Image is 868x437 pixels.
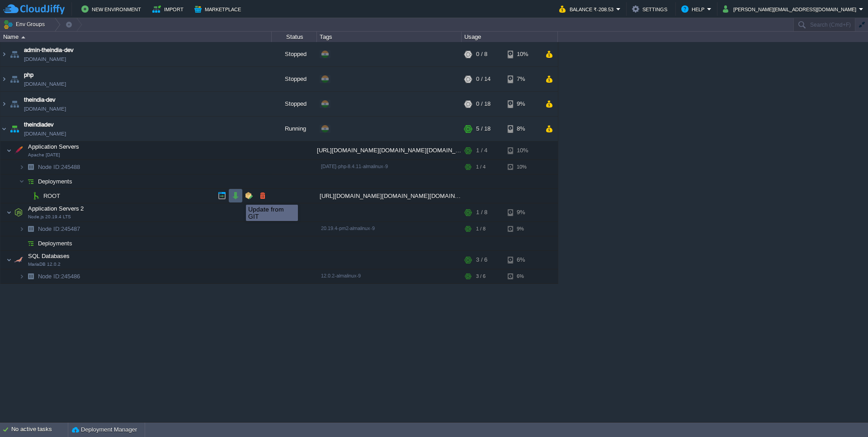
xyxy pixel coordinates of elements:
[42,192,61,200] a: ROOT
[38,273,61,280] span: Node ID:
[19,160,24,174] img: AMDAwAAAACH5BAEAAAAALAAAAAABAAEAAAICRAEAOw==
[462,32,557,42] div: Usage
[0,67,8,91] img: AMDAwAAAACH5BAEAAAAALAAAAAABAAEAAAICRAEAOw==
[27,205,85,212] span: Application Servers 2
[723,4,859,14] button: [PERSON_NAME][EMAIL_ADDRESS][DOMAIN_NAME]
[24,70,33,80] a: php
[28,262,61,267] span: MariaDB 12.0.2
[476,67,491,91] div: 0 / 14
[632,4,670,14] button: Settings
[321,164,388,169] span: [DATE]-php-8.4.11-almalinux-9
[508,141,537,160] div: 10%
[0,42,8,66] img: AMDAwAAAACH5BAEAAAAALAAAAAABAAEAAAICRAEAOw==
[6,141,12,160] img: AMDAwAAAACH5BAEAAAAALAAAAAABAAEAAAICRAEAOw==
[24,120,54,129] a: theindiadev
[24,222,37,236] img: AMDAwAAAACH5BAEAAAAALAAAAAABAAEAAAICRAEAOw==
[37,273,81,280] a: Node ID:245486
[8,117,21,141] img: AMDAwAAAACH5BAEAAAAALAAAAAABAAEAAAICRAEAOw==
[12,203,25,221] img: AMDAwAAAACH5BAEAAAAALAAAAAABAAEAAAICRAEAOw==
[24,55,66,64] a: [DOMAIN_NAME]
[508,251,537,269] div: 6%
[476,42,487,66] div: 0 / 8
[24,129,66,138] a: [DOMAIN_NAME]
[27,252,71,260] span: SQL Databases
[37,178,74,185] a: Deployments
[37,240,74,247] a: Deployments
[3,4,65,15] img: CloudJiffy
[24,160,37,174] img: AMDAwAAAACH5BAEAAAAALAAAAAABAAEAAAICRAEAOw==
[508,42,537,66] div: 10%
[508,203,537,221] div: 9%
[24,174,37,188] img: AMDAwAAAACH5BAEAAAAALAAAAAABAAEAAAICRAEAOw==
[476,141,487,160] div: 1 / 4
[38,164,61,170] span: Node ID:
[248,206,296,220] div: Update from GIT
[19,222,24,236] img: AMDAwAAAACH5BAEAAAAALAAAAAABAAEAAAICRAEAOw==
[24,189,30,203] img: AMDAwAAAACH5BAEAAAAALAAAAAABAAEAAAICRAEAOw==
[24,46,74,55] a: admin-theindia-dev
[27,143,80,150] span: Application Servers
[508,117,537,141] div: 8%
[8,92,21,116] img: AMDAwAAAACH5BAEAAAAALAAAAAABAAEAAAICRAEAOw==
[11,423,68,437] div: No active tasks
[321,273,361,278] span: 12.0.2-almalinux-9
[19,269,24,283] img: AMDAwAAAACH5BAEAAAAALAAAAAABAAEAAAICRAEAOw==
[559,4,616,14] button: Balance ₹-208.53
[508,67,537,91] div: 7%
[317,189,462,203] div: [URL][DOMAIN_NAME][DOMAIN_NAME][DOMAIN_NAME]
[24,236,37,250] img: AMDAwAAAACH5BAEAAAAALAAAAAABAAEAAAICRAEAOw==
[476,269,486,283] div: 3 / 6
[1,32,271,42] div: Name
[24,269,37,283] img: AMDAwAAAACH5BAEAAAAALAAAAAABAAEAAAICRAEAOw==
[30,189,42,203] img: AMDAwAAAACH5BAEAAAAALAAAAAABAAEAAAICRAEAOw==
[272,67,317,91] div: Stopped
[152,4,186,14] button: Import
[19,174,24,188] img: AMDAwAAAACH5BAEAAAAALAAAAAABAAEAAAICRAEAOw==
[317,32,461,42] div: Tags
[476,203,487,221] div: 1 / 8
[0,92,8,116] img: AMDAwAAAACH5BAEAAAAALAAAAAABAAEAAAICRAEAOw==
[8,42,21,66] img: AMDAwAAAACH5BAEAAAAALAAAAAABAAEAAAICRAEAOw==
[508,160,537,174] div: 10%
[0,117,8,141] img: AMDAwAAAACH5BAEAAAAALAAAAAABAAEAAAICRAEAOw==
[19,236,24,250] img: AMDAwAAAACH5BAEAAAAALAAAAAABAAEAAAICRAEAOw==
[28,214,71,220] span: Node.js 20.19.4 LTS
[8,67,21,91] img: AMDAwAAAACH5BAEAAAAALAAAAAABAAEAAAICRAEAOw==
[72,425,137,434] button: Deployment Manager
[37,225,81,233] a: Node ID:245487
[508,222,537,236] div: 9%
[12,251,25,269] img: AMDAwAAAACH5BAEAAAAALAAAAAABAAEAAAICRAEAOw==
[21,36,25,38] img: AMDAwAAAACH5BAEAAAAALAAAAAABAAEAAAICRAEAOw==
[476,117,491,141] div: 5 / 18
[27,205,85,212] a: Application Servers 2Node.js 20.19.4 LTS
[37,163,81,171] a: Node ID:245488
[37,273,81,280] span: 245486
[81,4,144,14] button: New Environment
[272,117,317,141] div: Running
[321,226,375,231] span: 20.19.4-pm2-almalinux-9
[476,160,486,174] div: 1 / 4
[508,269,537,283] div: 6%
[681,4,707,14] button: Help
[37,163,81,171] span: 245488
[27,143,80,150] a: Application ServersApache [DATE]
[24,104,66,113] a: [DOMAIN_NAME]
[24,95,56,104] a: theindia-dev
[476,92,491,116] div: 0 / 18
[272,42,317,66] div: Stopped
[37,225,81,233] span: 245487
[12,141,25,160] img: AMDAwAAAACH5BAEAAAAALAAAAAABAAEAAAICRAEAOw==
[317,141,462,160] div: [URL][DOMAIN_NAME][DOMAIN_NAME][DOMAIN_NAME]
[194,4,244,14] button: Marketplace
[38,226,61,232] span: Node ID:
[476,251,487,269] div: 3 / 6
[3,18,48,31] button: Env Groups
[6,203,12,221] img: AMDAwAAAACH5BAEAAAAALAAAAAABAAEAAAICRAEAOw==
